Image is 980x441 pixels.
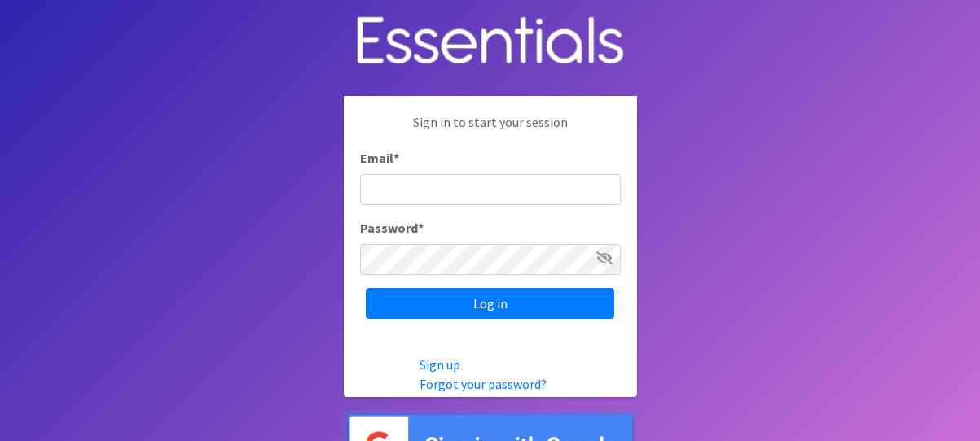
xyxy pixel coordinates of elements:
abbr: required [418,220,424,236]
a: Sign up [420,356,460,373]
p: Sign in to start your session [360,112,621,148]
label: Password [360,218,424,238]
a: Forgot your password? [420,376,547,392]
label: Email [360,148,399,168]
input: Log in [366,288,614,319]
abbr: required [393,150,399,166]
